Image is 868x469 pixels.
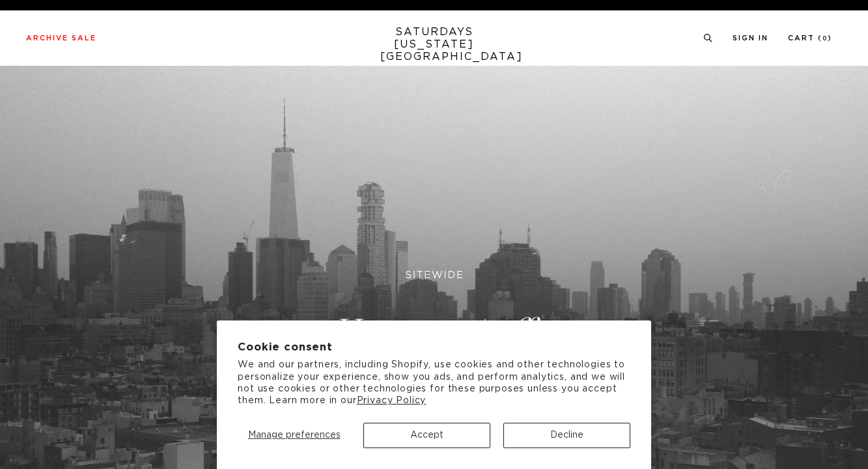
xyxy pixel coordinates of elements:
[26,35,96,42] a: Archive Sale
[380,26,488,63] a: SATURDAYS[US_STATE][GEOGRAPHIC_DATA]
[248,431,341,440] span: Manage preferences
[357,396,427,405] a: Privacy Policy
[733,35,768,42] a: Sign In
[238,359,630,406] p: We and our partners, including Shopify, use cookies and other technologies to personalize your ex...
[503,423,630,448] button: Decline
[238,423,350,448] button: Manage preferences
[363,423,490,448] button: Accept
[788,35,832,42] a: Cart (0)
[238,341,630,354] h2: Cookie consent
[822,36,828,42] small: 0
